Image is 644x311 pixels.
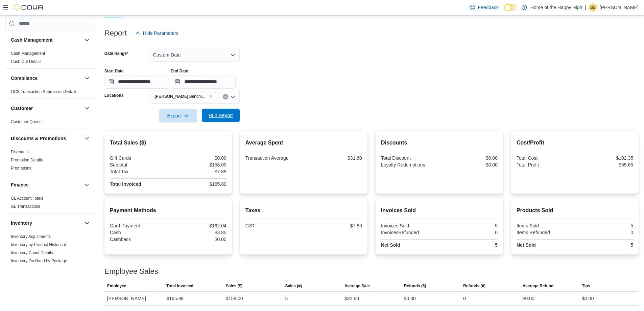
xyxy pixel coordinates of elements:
[11,59,42,64] a: Cash Out Details
[83,36,91,44] button: Cash Management
[5,194,96,213] div: Finance
[11,181,81,188] button: Finance
[169,223,226,228] div: $162.04
[11,250,53,255] a: Inventory Count Details
[404,294,416,303] div: $0.00
[523,283,554,289] span: Average Refund
[11,105,33,112] h3: Customer
[245,155,303,161] div: Transaction Average
[381,242,400,248] strong: Net Sold
[104,29,127,37] h3: Report
[463,294,466,303] div: 0
[440,155,498,161] div: $0.00
[11,220,81,226] button: Inventory
[226,294,243,303] div: $158.00
[83,181,91,189] button: Finance
[110,162,167,168] div: Subtotal
[107,283,126,289] span: Employee
[305,155,362,161] div: $31.60
[11,165,31,171] span: Promotions
[530,3,582,12] p: Home of the Happy High
[149,48,240,62] button: Custom Date
[11,89,77,94] span: OCS Transaction Submission Details
[132,26,181,40] button: Hide Parameters
[169,230,226,235] div: $3.85
[590,3,596,12] span: SS
[11,166,31,171] a: Promotions
[11,157,43,163] span: Promotion Details
[11,149,29,155] span: Discounts
[11,119,42,124] a: Customer Queue
[11,135,81,142] button: Discounts & Promotions
[83,74,91,82] button: Compliance
[11,259,67,263] a: Inventory On Hand by Package
[582,283,590,289] span: Tips
[110,155,167,161] div: Gift Cards
[440,242,498,248] div: 5
[517,155,574,161] div: Total Cost
[245,206,362,215] h2: Taxes
[517,139,633,147] h2: Cost/Profit
[11,220,32,226] h3: Inventory
[11,181,29,188] h3: Finance
[169,237,226,242] div: $0.00
[440,230,498,235] div: 0
[589,3,597,12] div: Suzanne Shutiak
[600,3,639,12] p: [PERSON_NAME]
[11,51,45,56] span: Cash Management
[11,37,53,43] h3: Cash Management
[344,294,359,303] div: $31.60
[517,242,536,248] strong: Net Sold
[226,283,242,289] span: Sales ($)
[169,181,226,187] div: $165.89
[209,112,233,119] span: Run Report
[245,139,362,147] h2: Average Spent
[576,230,633,235] div: 0
[110,169,167,174] div: Total Tax
[404,283,426,289] span: Refunds ($)
[11,37,81,43] button: Cash Management
[163,109,193,123] span: Export
[110,237,167,242] div: Cashback
[110,181,141,187] strong: Total Invoiced
[11,196,43,201] span: GL Account Totals
[11,150,29,154] a: Discounts
[517,162,574,168] div: Total Profit
[169,162,226,168] div: $158.00
[104,93,124,98] label: Locations
[5,88,96,98] div: Compliance
[585,3,586,12] p: |
[104,51,128,56] label: Date Range
[110,139,226,147] h2: Total Sales ($)
[523,294,534,303] div: $0.00
[440,223,498,228] div: 5
[14,4,44,11] img: Cova
[5,49,96,68] div: Cash Management
[381,155,438,161] div: Total Discount
[440,162,498,168] div: $0.00
[517,206,633,215] h2: Products Sold
[381,206,498,215] h2: Invoices Sold
[11,75,38,82] h3: Compliance
[11,51,45,56] a: Cash Management
[110,223,167,228] div: Card Payment
[381,230,438,235] div: InvoicesRefunded
[11,105,81,112] button: Customer
[11,234,51,239] span: Inventory Adjustments
[223,94,228,99] button: Clear input
[11,242,66,247] span: Inventory by Product Historical
[11,135,66,142] h3: Discounts & Promotions
[166,283,193,289] span: Total Invoiced
[576,162,633,168] div: $55.65
[83,104,91,112] button: Customer
[159,109,197,123] button: Export
[83,219,91,227] button: Inventory
[467,1,501,14] a: Feedback
[576,155,633,161] div: $102.35
[171,68,188,74] label: End Date
[11,234,51,239] a: Inventory Adjustments
[110,230,167,235] div: Cash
